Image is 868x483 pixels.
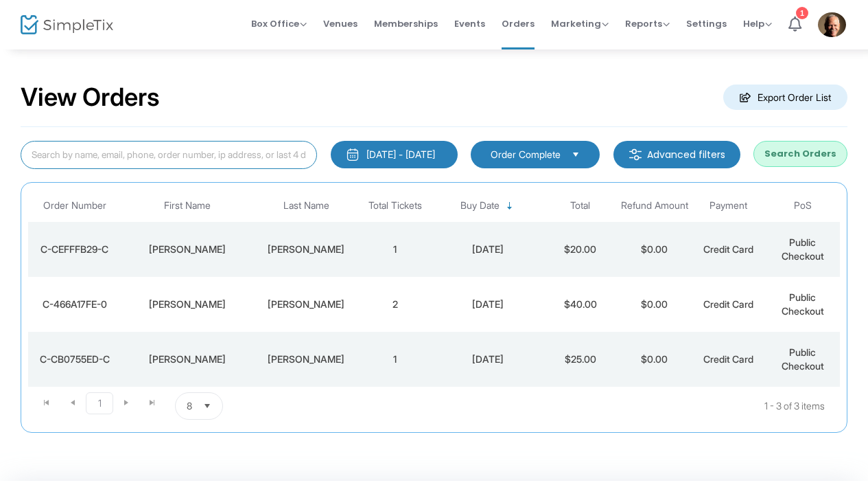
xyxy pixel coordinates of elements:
[703,298,753,310] span: Credit Card
[28,190,840,387] div: Data table
[782,346,824,372] span: Public Checkout
[374,6,438,41] span: Memberships
[460,200,500,212] span: Buy Date
[723,85,847,110] m-button: Export Order List
[436,297,540,311] div: 10/4/2025
[358,277,432,332] td: 2
[32,297,117,311] div: C-466A17FE-0
[794,200,812,212] span: PoS
[566,147,585,162] button: Select
[360,392,825,420] kendo-pager-info: 1 - 3 of 3 items
[32,243,117,256] div: C-CEFFFB29-C
[703,243,753,255] span: Credit Card
[543,190,618,222] th: Total
[782,236,824,262] span: Public Checkout
[366,148,435,161] div: [DATE] - [DATE]
[618,277,692,332] td: $0.00
[358,190,432,222] th: Total Tickets
[86,392,113,414] span: Page 1
[743,17,772,30] span: Help
[358,332,432,387] td: 1
[257,352,354,366] div: Herndon
[543,277,618,332] td: $40.00
[618,222,692,277] td: $0.00
[796,7,808,19] div: 1
[43,200,106,212] span: Order Number
[257,243,354,256] div: Herndon
[164,200,211,212] span: First Name
[257,297,354,311] div: Herndon
[618,332,692,387] td: $0.00
[21,141,317,169] input: Search by name, email, phone, order number, ip address, or last 4 digits of card
[331,141,458,168] button: [DATE] - [DATE]
[625,17,670,30] span: Reports
[753,141,847,167] button: Search Orders
[124,243,250,256] div: Davis
[436,352,540,366] div: 8/16/2025
[346,148,360,161] img: monthly
[709,200,747,212] span: Payment
[686,6,727,41] span: Settings
[323,6,357,41] span: Venues
[198,393,217,419] button: Select
[187,399,192,413] span: 8
[124,297,250,311] div: Catherine
[502,6,535,41] span: Orders
[782,291,824,317] span: Public Checkout
[551,17,609,30] span: Marketing
[543,332,618,387] td: $25.00
[251,17,307,30] span: Box Office
[436,243,540,256] div: 10/4/2025
[21,82,160,113] h2: View Orders
[613,141,740,168] m-button: Advanced filters
[703,353,753,365] span: Credit Card
[504,201,515,212] span: Sortable
[618,190,692,222] th: Refund Amount
[491,148,561,161] span: Order Complete
[543,222,618,277] td: $20.00
[629,148,642,161] img: filter
[454,6,485,41] span: Events
[358,222,432,277] td: 1
[124,352,250,366] div: Catherine
[32,352,117,366] div: C-CB0755ED-C
[283,200,329,212] span: Last Name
